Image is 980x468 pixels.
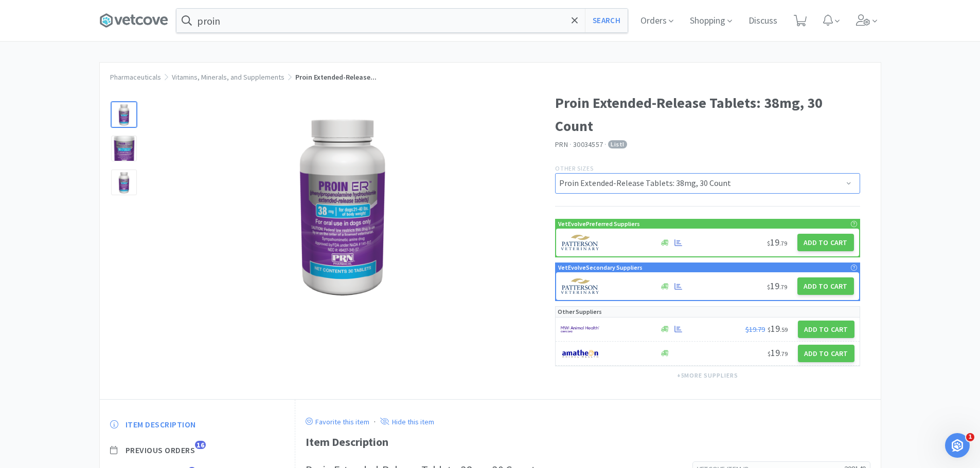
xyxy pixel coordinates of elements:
img: f6b2451649754179b5b4e0c70c3f7cb0_2.png [561,322,599,337]
span: $ [768,326,771,333]
button: Add to Cart [798,321,854,338]
span: · [604,140,607,149]
p: VetEvolve Preferred Suppliers [558,219,640,229]
span: 19 [767,236,787,248]
span: 19 [768,347,788,359]
div: Item Description [306,433,870,451]
p: Other Sizes [555,163,860,173]
span: . 59 [780,326,788,333]
span: Previous Orders [126,445,195,456]
div: · [374,415,376,428]
p: Other Suppliers [558,307,602,316]
button: Search [585,9,628,32]
a: PRN [555,140,568,149]
img: f5e969b455434c6296c6d81ef179fa71_3.png [561,278,600,294]
span: $ [768,350,771,358]
button: Add to Cart [797,234,854,251]
span: 19 [768,323,788,334]
button: +5more suppliers [672,368,743,383]
span: 16 [195,441,206,449]
h1: Proin Extended-Release Tablets: 38mg, 30 Count [555,91,860,138]
span: Item Description [126,419,196,430]
a: Pharmaceuticals [110,72,161,82]
img: 3a7b3825ae7b4dbdb75de82213b0a653_277845.png [240,102,446,307]
span: 1 [966,433,974,441]
p: Hide this item [389,417,434,426]
input: Search by item, sku, manufacturer, ingredient, size... [176,9,628,32]
span: $ [767,239,770,247]
span: List I [608,140,627,148]
span: $ [767,283,770,291]
img: f5e969b455434c6296c6d81ef179fa71_3.png [561,235,600,250]
span: . 79 [780,350,788,358]
button: Add to Cart [797,277,854,295]
iframe: Intercom live chat [945,433,970,458]
a: Discuss [744,16,781,26]
p: VetEvolve Secondary Suppliers [558,263,643,272]
span: . 79 [779,283,787,291]
span: 30034557 [573,140,603,149]
span: $19.79 [745,325,765,334]
p: Favorite this item [313,417,369,426]
span: · [569,140,572,149]
span: 19 [767,280,787,292]
button: Add to Cart [798,345,854,362]
img: 3331a67d23dc422aa21b1ec98afbf632_11.png [561,346,599,361]
span: Proin Extended-Release... [295,72,377,82]
a: Vitamins, Minerals, and Supplements [172,72,284,82]
span: . 79 [779,239,787,247]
